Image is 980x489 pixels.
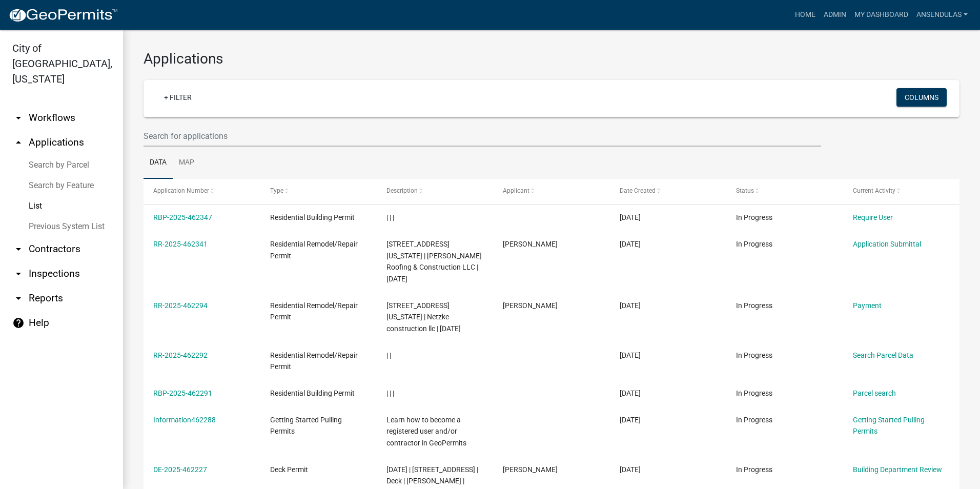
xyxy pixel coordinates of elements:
[791,5,820,25] a: Home
[144,179,260,203] datatable-header-cell: Application Number
[620,416,641,424] span: 08/11/2025
[270,187,283,194] span: Type
[386,240,482,283] span: 427 MINNESOTA ST N | Bauer Roofing & Construction LLC | 08/12/2025
[12,136,25,149] i: arrow_drop_up
[503,187,529,194] span: Applicant
[270,465,308,474] span: Deck Permit
[153,213,212,221] a: RBP-2025-462347
[736,240,772,248] span: In Progress
[503,301,558,310] span: Randy Netzke
[853,351,913,359] a: Search Parcel Data
[503,465,558,474] span: Bethany
[153,301,208,310] a: RR-2025-462294
[153,351,208,359] a: RR-2025-462292
[853,213,893,221] a: Require User
[912,5,972,25] a: ansendulas
[144,50,959,68] h3: Applications
[144,126,821,147] input: Search for applications
[153,187,209,194] span: Application Number
[853,301,882,310] a: Payment
[270,301,358,321] span: Residential Remodel/Repair Permit
[843,179,959,203] datatable-header-cell: Current Activity
[156,88,200,107] a: + Filter
[386,416,466,447] span: Learn how to become a registered user and/or contractor in GeoPermits
[853,465,942,474] a: Building Department Review
[270,240,358,260] span: Residential Remodel/Repair Permit
[173,147,200,179] a: Map
[386,301,461,333] span: 915 MINNESOTA ST N | Netzke construction llc | 08/11/2025
[853,240,921,248] a: Application Submittal
[736,416,772,424] span: In Progress
[610,179,726,203] datatable-header-cell: Date Created
[386,351,391,359] span: | |
[270,389,355,397] span: Residential Building Permit
[620,213,641,221] span: 08/11/2025
[12,317,25,329] i: help
[736,187,754,194] span: Status
[620,240,641,248] span: 08/11/2025
[620,465,641,474] span: 08/11/2025
[620,351,641,359] span: 08/11/2025
[260,179,376,203] datatable-header-cell: Type
[726,179,843,203] datatable-header-cell: Status
[386,465,478,485] span: 08/11/2025 | 411 7TH ST S | Deck | SUSAN M JAMES |
[820,5,850,25] a: Admin
[736,301,772,310] span: In Progress
[620,389,641,397] span: 08/11/2025
[853,187,895,194] span: Current Activity
[620,301,641,310] span: 08/11/2025
[386,389,394,397] span: | | |
[736,389,772,397] span: In Progress
[270,416,342,436] span: Getting Started Pulling Permits
[377,179,493,203] datatable-header-cell: Description
[270,213,355,221] span: Residential Building Permit
[503,240,558,248] span: Justin Bauer
[270,351,358,371] span: Residential Remodel/Repair Permit
[736,351,772,359] span: In Progress
[853,389,896,397] a: Parcel search
[896,88,947,107] button: Columns
[12,268,25,280] i: arrow_drop_down
[153,416,216,424] a: Information462288
[620,187,656,194] span: Date Created
[153,389,212,397] a: RBP-2025-462291
[144,147,173,179] a: Data
[850,5,912,25] a: My Dashboard
[736,465,772,474] span: In Progress
[736,213,772,221] span: In Progress
[493,179,609,203] datatable-header-cell: Applicant
[386,213,394,221] span: | | |
[386,187,418,194] span: Description
[12,112,25,124] i: arrow_drop_down
[153,240,208,248] a: RR-2025-462341
[12,292,25,304] i: arrow_drop_down
[853,416,925,436] a: Getting Started Pulling Permits
[12,243,25,255] i: arrow_drop_down
[153,465,207,474] a: DE-2025-462227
